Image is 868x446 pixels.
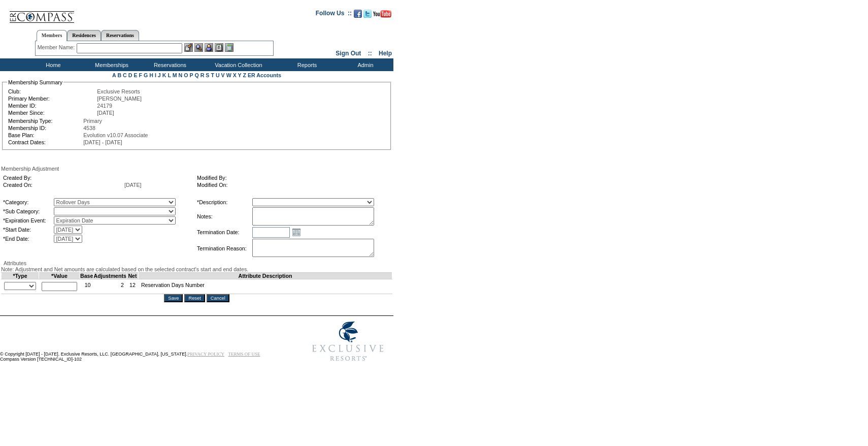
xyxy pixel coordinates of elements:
[277,58,335,71] td: Reports
[138,279,392,294] td: Reservation Days Number
[83,125,95,131] span: 4538
[8,88,96,94] td: Club:
[187,352,224,357] a: PRIVACY POLICY
[140,58,198,71] td: Reservations
[1,166,392,172] div: Membership Adjustment
[23,58,81,71] td: Home
[194,72,198,78] a: Q
[3,216,53,225] td: *Expiration Event:
[336,50,361,57] a: Sign Out
[67,30,101,41] a: Residences
[93,279,127,294] td: 2
[83,118,102,124] span: Primary
[207,294,229,302] input: Cancel
[184,294,205,302] input: Reset
[368,50,372,57] span: ::
[8,118,82,124] td: Membership Type:
[197,175,387,181] td: Modified By:
[101,30,139,41] a: Reservations
[138,273,392,279] td: Attribute Description
[184,72,188,78] a: O
[243,72,246,78] a: Z
[8,125,82,131] td: Membership ID:
[97,88,140,94] span: Exclusive Resorts
[38,43,77,52] div: Member Name:
[1,266,392,272] div: Note: Adjustment and Net amounts are calculated based on the selected contract's start and end da...
[197,182,387,188] td: Modified On:
[197,207,251,226] td: Notes:
[3,207,53,215] td: *Sub Category:
[133,72,137,78] a: E
[144,72,148,78] a: G
[173,72,177,78] a: M
[97,95,142,102] span: [PERSON_NAME]
[168,72,171,78] a: L
[80,279,93,294] td: 10
[83,132,148,138] span: Evolution v10.07 Associate
[8,110,96,116] td: Member Since:
[39,273,80,279] td: *Value
[9,3,75,23] img: Compass Home
[363,13,372,19] a: Follow us on Twitter
[228,352,260,357] a: TERMS OF USE
[379,50,392,57] a: Help
[226,72,231,78] a: W
[37,30,68,41] a: Members
[162,72,166,78] a: K
[112,72,116,78] a: A
[373,10,391,18] img: Subscribe to our YouTube Channel
[149,72,153,78] a: H
[215,43,223,52] img: Reservations
[194,43,203,52] img: View
[93,273,127,279] td: Adjustments
[139,72,142,78] a: F
[80,273,93,279] td: Base
[97,110,114,116] span: [DATE]
[233,72,237,78] a: X
[2,273,39,279] td: *Type
[3,175,123,181] td: Created By:
[248,72,281,78] a: ER Accounts
[197,239,251,258] td: Termination Reason:
[8,132,82,138] td: Base Plan:
[97,103,112,109] span: 24179
[123,72,127,78] a: C
[303,316,393,367] img: Exclusive Resorts
[124,182,142,188] span: [DATE]
[190,72,193,78] a: P
[3,182,123,188] td: Created On:
[291,227,302,238] a: Open the calendar popup.
[179,72,183,78] a: N
[316,9,352,21] td: Follow Us ::
[197,198,251,206] td: *Description:
[3,226,53,234] td: *Start Date:
[184,43,193,52] img: b_edit.gif
[117,72,121,78] a: B
[158,72,161,78] a: J
[3,235,53,243] td: *End Date:
[3,198,53,206] td: *Category:
[1,260,392,266] div: Attributes
[221,72,225,78] a: V
[127,279,139,294] td: 12
[8,103,96,109] td: Member ID:
[206,72,209,78] a: S
[354,13,362,19] a: Become our fan on Facebook
[201,72,205,78] a: R
[81,58,140,71] td: Memberships
[8,95,96,102] td: Primary Member:
[216,72,220,78] a: U
[155,72,156,78] a: I
[354,10,362,18] img: Become our fan on Facebook
[197,227,251,238] td: Termination Date:
[373,13,391,19] a: Subscribe to our YouTube Channel
[335,58,393,71] td: Admin
[127,273,139,279] td: Net
[225,43,233,52] img: b_calculator.gif
[164,294,183,302] input: Save
[83,139,122,145] span: [DATE] - [DATE]
[205,43,213,52] img: Impersonate
[211,72,214,78] a: T
[238,72,242,78] a: Y
[363,10,372,18] img: Follow us on Twitter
